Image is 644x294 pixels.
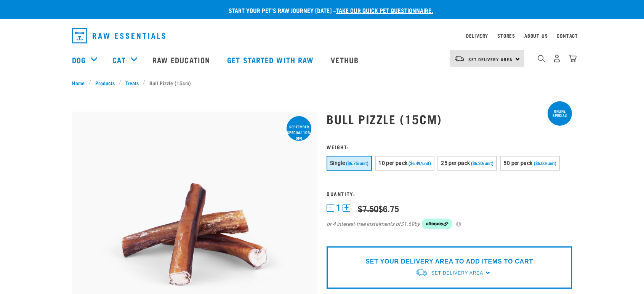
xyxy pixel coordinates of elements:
[323,45,368,75] a: Vethub
[375,156,434,171] button: 10 per pack ($6.49/unit)
[336,204,341,212] span: 1
[327,144,572,150] h3: Weight:
[557,34,578,37] a: Contact
[409,161,431,166] span: ($6.49/unit)
[468,58,513,61] span: Set Delivery Area
[72,79,572,87] nav: breadcrumbs
[454,55,465,62] img: van-moving.png
[534,161,556,166] span: ($6.00/unit)
[72,79,89,87] a: Home
[358,206,378,211] strike: $7.50
[466,34,488,37] a: Delivery
[330,160,345,166] span: Single
[343,204,350,212] button: +
[327,112,572,126] h1: Bull Pizzle (15cm)
[327,191,572,197] h3: Quantity:
[66,25,578,46] nav: dropdown navigation
[91,79,119,87] a: Products
[431,270,483,276] span: Set Delivery Area
[327,219,572,229] div: or 4 interest-free instalments of by
[72,54,86,66] a: Dog
[112,54,125,66] a: Cat
[365,257,533,266] p: SET YOUR DELIVERY AREA TO ADD ITEMS TO CART
[524,34,548,37] a: About Us
[500,156,559,171] button: 50 per pack ($6.00/unit)
[503,160,532,166] span: 50 per pack
[145,45,219,75] a: Raw Education
[415,268,428,276] img: van-moving.png
[422,219,452,229] img: Afterpay
[497,34,515,37] a: Stores
[400,220,414,228] span: $1.69
[122,79,143,87] a: Treats
[437,156,497,171] button: 25 per pack ($6.20/unit)
[327,156,372,171] button: Single ($6.75/unit)
[471,161,493,166] span: ($6.20/unit)
[358,204,399,213] div: $6.75
[569,54,577,62] img: home-icon@2x.png
[346,161,368,166] span: ($6.75/unit)
[553,54,561,62] img: user.png
[378,160,407,166] span: 10 per pack
[441,160,470,166] span: 25 per pack
[72,28,165,43] img: Raw Essentials Logo
[219,45,323,75] a: Get started with Raw
[538,55,545,62] img: home-icon-1@2x.png
[327,204,334,212] button: -
[336,8,433,12] a: take our quick pet questionnaire.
